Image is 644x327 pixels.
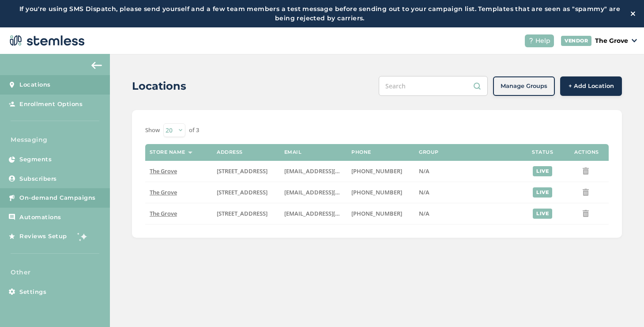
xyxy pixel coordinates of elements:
[493,76,555,96] button: Manage Groups
[189,126,199,135] label: of 3
[150,167,177,175] span: The Grove
[569,82,614,91] span: + Add Location
[351,189,410,196] label: (619) 600-1269
[217,167,275,175] label: 8155 Center Street
[91,62,102,69] img: icon-arrow-back-accent-c549486e.svg
[419,149,439,155] label: Group
[351,149,371,155] label: Phone
[150,189,208,196] label: The Grove
[632,39,637,42] img: icon_down-arrow-small-66adaf34.svg
[532,149,553,155] label: Status
[217,167,267,175] span: [STREET_ADDRESS]
[150,167,208,175] label: The Grove
[19,232,67,241] span: Reviews Setup
[419,189,516,196] label: N/A
[560,76,622,96] button: + Add Location
[379,76,488,96] input: Search
[533,209,552,219] div: live
[217,189,275,196] label: 8155 Center Street
[188,152,192,154] img: icon-sort-1e1d7615.svg
[528,38,534,43] img: icon-help-white-03924b79.svg
[150,209,177,217] span: The Grove
[351,188,402,196] span: [PHONE_NUMBER]
[7,32,85,49] img: logo-dark-0685b13c.svg
[284,149,302,155] label: Email
[284,210,343,217] label: dexter@thegroveca.com
[600,285,644,327] iframe: Chat Widget
[150,149,185,155] label: Store name
[19,194,96,202] span: On-demand Campaigns
[595,36,628,46] p: The Grove
[351,209,402,217] span: [PHONE_NUMBER]
[132,78,186,94] h2: Locations
[565,144,609,161] th: Actions
[419,167,516,175] label: N/A
[284,167,380,175] span: [EMAIL_ADDRESS][DOMAIN_NAME]
[217,209,267,217] span: [STREET_ADDRESS]
[533,166,552,176] div: live
[19,100,83,109] span: Enrollment Options
[351,167,410,175] label: (619) 600-1269
[19,155,52,164] span: Segments
[217,210,275,217] label: 8155 Center Street
[419,210,516,217] label: N/A
[150,210,208,217] label: The Grove
[561,36,591,46] div: VENDOR
[284,167,343,175] label: dexter@thegroveca.com
[74,228,91,245] img: glitter-stars-b7820f95.gif
[217,188,267,196] span: [STREET_ADDRESS]
[284,209,380,217] span: [EMAIL_ADDRESS][DOMAIN_NAME]
[19,80,51,89] span: Locations
[501,82,547,91] span: Manage Groups
[631,11,635,16] img: icon-close-white-1ed751a3.svg
[284,189,343,196] label: dexter@thegroveca.com
[19,213,61,222] span: Automations
[9,4,631,23] label: If you're using SMS Dispatch, please send yourself and a few team members a test message before s...
[351,210,410,217] label: (619) 600-1269
[351,167,402,175] span: [PHONE_NUMBER]
[19,288,46,297] span: Settings
[533,187,552,198] div: live
[535,36,550,46] span: Help
[284,188,380,196] span: [EMAIL_ADDRESS][DOMAIN_NAME]
[19,175,57,183] span: Subscribers
[217,149,243,155] label: Address
[150,188,177,196] span: The Grove
[145,126,160,135] label: Show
